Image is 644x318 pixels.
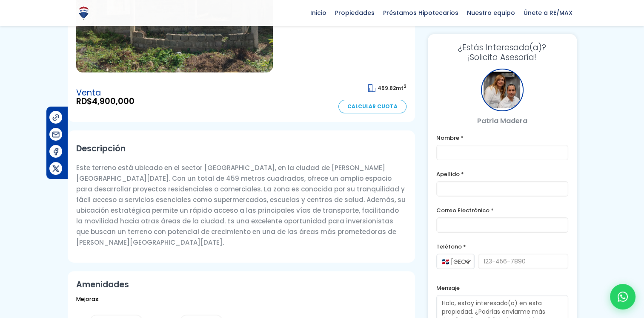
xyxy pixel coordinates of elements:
[76,294,100,310] span: Mejoras:
[76,162,406,248] p: Este terreno está ubicado en el sector [GEOGRAPHIC_DATA], en la ciudad de [PERSON_NAME][GEOGRAPHI...
[52,113,60,122] img: Compartir
[52,130,60,139] img: Compartir
[436,283,568,293] label: Mensaje
[436,43,568,52] span: ¿Estás Interesado(a)?
[478,254,568,269] input: 123-456-7890
[76,6,91,20] img: Logo de REMAX
[519,6,577,19] span: Únete a RE/MAX
[436,205,568,216] label: Correo Electrónico *
[404,83,406,90] sup: 2
[463,6,519,19] span: Nuestro equipo
[76,97,135,106] span: RD$
[306,6,331,19] span: Inicio
[436,241,568,252] label: Teléfono *
[76,89,135,97] span: Venta
[379,6,463,19] span: Préstamos Hipotecarios
[436,133,568,143] label: Nombre *
[52,147,60,156] img: Compartir
[92,95,135,107] span: 4,900,000
[378,84,396,92] span: 459.82
[76,139,406,158] h2: Descripción
[436,169,568,179] label: Apellido *
[76,280,406,289] h2: Amenidades
[481,69,524,111] div: Patria Madera
[338,100,406,113] a: Calcular Cuota
[52,164,60,173] img: Compartir
[436,43,568,62] h3: ¡Solicita Asesoría!
[436,116,568,126] p: Patria Madera
[331,6,379,19] span: Propiedades
[368,84,406,92] span: mt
